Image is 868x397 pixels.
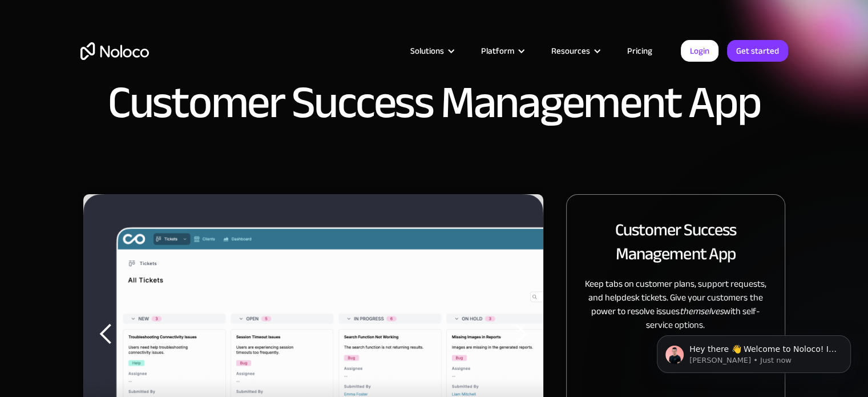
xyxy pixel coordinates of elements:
[580,343,770,357] p: ‍
[410,43,444,58] div: Solutions
[580,277,770,332] p: Keep tabs on customer plans, support requests, and helpdesk tickets. Give your customers the powe...
[481,43,514,58] div: Platform
[80,42,149,60] a: home
[108,80,761,126] h1: Customer Success Management App
[727,40,788,62] a: Get started
[681,40,718,62] a: Login
[551,43,590,58] div: Resources
[580,218,770,266] h2: Customer Success Management App
[537,43,613,58] div: Resources
[613,43,667,58] a: Pricing
[640,311,868,391] iframe: Intercom notifications message
[396,43,467,58] div: Solutions
[467,43,537,58] div: Platform
[680,303,724,320] em: themselves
